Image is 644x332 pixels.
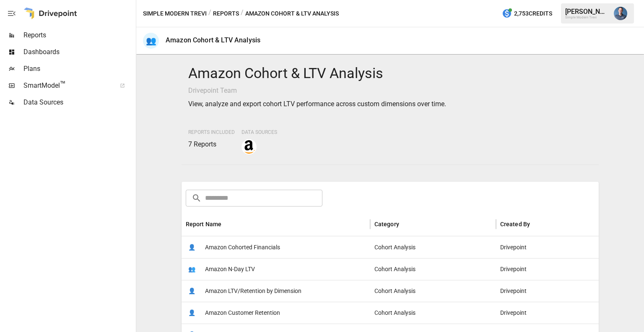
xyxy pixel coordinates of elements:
[242,140,256,154] img: amazon
[205,302,280,324] span: Amazon Customer Retention
[370,280,496,302] div: Cohort Analysis
[222,218,234,230] button: Sort
[23,64,134,74] span: Plans
[23,97,134,107] span: Data Sources
[496,236,622,258] div: Drivepoint
[143,8,207,19] button: Simple Modern Trevi
[188,65,592,82] h4: Amazon Cohort & LTV Analysis
[186,241,198,254] span: 👤
[188,86,592,96] p: Drivepoint Team
[370,236,496,258] div: Cohort Analysis
[186,306,198,319] span: 👤
[60,79,66,90] span: ™
[614,7,627,20] img: Mike Beckham
[23,30,134,40] span: Reports
[186,221,222,227] div: Report Name
[496,302,622,324] div: Drivepoint
[143,33,159,49] div: 👥
[609,2,632,25] button: Mike Beckham
[205,280,301,302] span: Amazon LTV/Retention by Dimension
[531,218,543,230] button: Sort
[188,99,592,109] p: View, analyze and export cohort LTV performance across custom dimensions over time.
[565,16,609,19] div: Simple Modern Trevi
[496,280,622,302] div: Drivepoint
[400,218,412,230] button: Sort
[241,8,244,19] div: /
[186,263,198,275] span: 👥
[23,47,134,57] span: Dashboards
[188,129,235,135] span: Reports Included
[370,258,496,280] div: Cohort Analysis
[186,285,198,297] span: 👤
[205,259,255,280] span: Amazon N-Day LTV
[514,8,552,19] span: 2,753 Credits
[208,8,211,19] div: /
[499,6,556,21] button: 2,753Credits
[188,139,235,149] p: 7 Reports
[213,8,239,19] button: Reports
[500,221,530,227] div: Created By
[23,81,111,91] span: SmartModel
[374,221,399,227] div: Category
[565,8,609,16] div: [PERSON_NAME]
[205,237,280,258] span: Amazon Cohorted Financials
[241,129,277,135] span: Data Sources
[370,302,496,324] div: Cohort Analysis
[496,258,622,280] div: Drivepoint
[166,36,260,44] div: Amazon Cohort & LTV Analysis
